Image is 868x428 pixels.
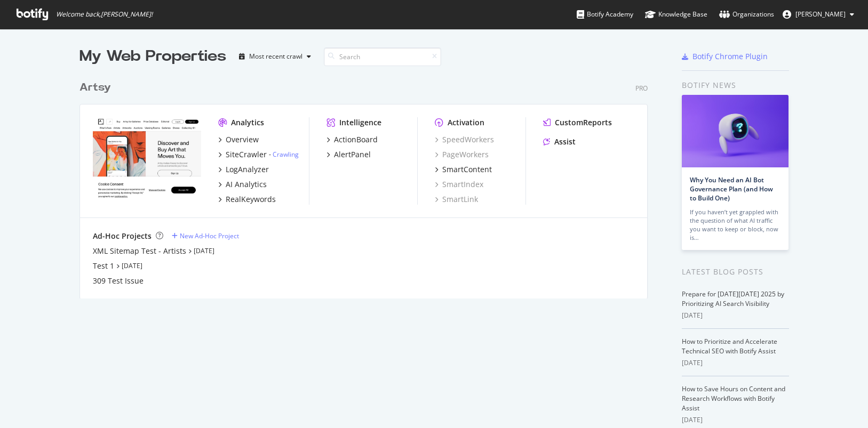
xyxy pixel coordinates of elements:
[122,261,142,270] a: [DATE]
[79,67,656,298] div: grid
[682,51,768,62] a: Botify Chrome Plugin
[442,164,492,175] div: SmartContent
[226,134,259,145] div: Overview
[180,231,239,240] div: New Ad-Hoc Project
[682,289,784,308] a: Prepare for [DATE][DATE] 2025 by Prioritizing AI Search Visibility
[269,150,299,159] div: -
[93,246,186,256] a: XML Sitemap Test - Artists
[682,266,789,278] div: Latest Blog Posts
[56,10,153,19] span: Welcome back, [PERSON_NAME] !
[79,46,226,67] div: My Web Properties
[435,179,483,190] a: SmartIndex
[635,84,648,93] div: Pro
[218,134,259,145] a: Overview
[218,194,276,205] a: RealKeywords
[543,136,576,147] a: Assist
[194,246,214,255] a: [DATE]
[93,117,201,204] img: artsy.net
[682,79,789,91] div: Botify news
[554,136,576,147] div: Assist
[226,179,267,190] div: AI Analytics
[555,117,612,128] div: CustomReports
[226,149,267,160] div: SiteCrawler
[682,337,777,356] a: How to Prioritize and Accelerate Technical SEO with Botify Assist
[682,311,789,320] div: [DATE]
[448,117,484,128] div: Activation
[682,95,789,167] img: Why You Need an AI Bot Governance Plan (and How to Build One)
[645,9,707,20] div: Knowledge Base
[774,6,863,23] button: [PERSON_NAME]
[682,415,789,425] div: [DATE]
[795,10,846,19] span: Janae Edwards
[682,384,785,413] a: How to Save Hours on Content and Research Workflows with Botify Assist
[249,53,302,60] div: Most recent crawl
[577,9,633,20] div: Botify Academy
[172,231,239,240] a: New Ad-Hoc Project
[218,179,267,190] a: AI Analytics
[334,134,378,145] div: ActionBoard
[79,80,115,95] a: Artsy
[226,194,276,205] div: RealKeywords
[719,9,774,20] div: Organizations
[690,175,773,203] a: Why You Need an AI Bot Governance Plan (and How to Build One)
[235,48,315,65] button: Most recent crawl
[327,134,378,145] a: ActionBoard
[324,47,441,66] input: Search
[682,358,789,368] div: [DATE]
[435,134,494,145] a: SpeedWorkers
[226,164,269,175] div: LogAnalyzer
[690,208,781,242] div: If you haven’t yet grappled with the question of what AI traffic you want to keep or block, now is…
[339,117,381,128] div: Intelligence
[79,80,111,95] div: Artsy
[93,231,152,241] div: Ad-Hoc Projects
[93,261,114,271] a: Test 1
[231,117,264,128] div: Analytics
[543,117,612,128] a: CustomReports
[692,51,768,62] div: Botify Chrome Plugin
[435,164,492,175] a: SmartContent
[334,149,371,160] div: AlertPanel
[93,276,144,286] a: 309 Test Issue
[218,164,269,175] a: LogAnalyzer
[327,149,371,160] a: AlertPanel
[435,194,478,205] a: SmartLink
[218,149,299,160] a: SiteCrawler- Crawling
[435,149,489,160] a: PageWorkers
[273,150,299,159] a: Crawling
